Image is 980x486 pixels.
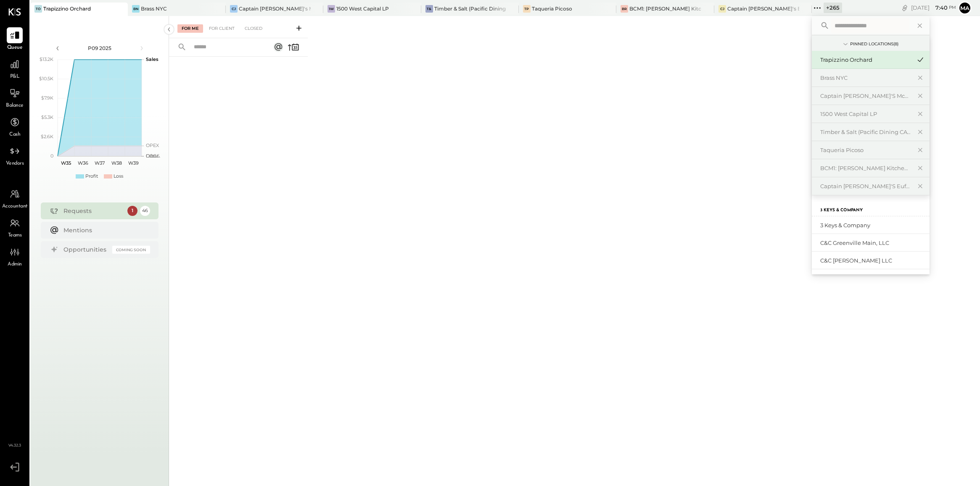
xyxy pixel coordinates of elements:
[0,186,29,210] a: Accountant
[34,5,42,13] div: TO
[820,146,911,154] div: Taqueria Picoso
[820,164,911,172] div: BCM1: [PERSON_NAME] Kitchen Bar Market
[63,226,146,234] div: Mentions
[8,232,22,239] span: Teams
[336,5,389,12] div: 1500 West Capital LP
[911,4,956,12] div: [DATE]
[141,5,167,12] div: Brass NYC
[0,27,29,52] a: Queue
[132,5,140,13] div: BN
[901,3,909,12] div: copy link
[820,239,925,247] div: C&C Greenville Main, LLC
[727,5,799,12] div: Captain [PERSON_NAME]'s Eufaula
[146,142,159,148] text: OPEX
[50,153,53,159] text: 0
[820,56,911,64] div: Trapizzino Orchard
[205,24,239,33] div: For Client
[629,5,701,12] div: BCM1: [PERSON_NAME] Kitchen Bar Market
[128,160,138,166] text: W39
[95,160,105,166] text: W37
[240,24,267,33] div: Closed
[64,45,135,52] div: P09 2025
[0,114,29,139] a: Cash
[146,56,158,62] text: Sales
[820,92,911,100] div: Captain [PERSON_NAME]'s Mcalestar
[820,208,863,213] label: 3 Keys & Company
[718,5,726,13] div: CJ
[824,3,842,13] div: + 265
[140,206,150,216] div: 46
[41,134,53,139] text: $2.6K
[0,244,29,268] a: Admin
[820,221,925,229] div: 3 Keys & Company
[40,56,53,62] text: $13.2K
[621,5,628,13] div: BR
[820,110,911,118] div: 1500 West Capital LP
[146,153,160,159] text: Occu...
[532,5,572,12] div: Taqueria Picoso
[820,74,911,82] div: Brass NYC
[8,261,22,268] span: Admin
[0,56,29,81] a: P&L
[111,160,122,166] text: W38
[0,215,29,239] a: Teams
[523,5,531,13] div: TP
[114,173,123,180] div: Loss
[127,206,137,216] div: 1
[61,160,71,166] text: W35
[850,41,898,47] div: Pinned Locations ( 8 )
[2,203,28,210] span: Accountant
[425,5,433,13] div: T&
[39,76,53,81] text: $10.5K
[820,274,925,282] div: N&N - Senoia & Corporate
[434,5,506,12] div: Timber & Salt (Pacific Dining CA1 LLC)
[63,207,123,215] div: Requests
[958,1,972,15] button: Ma
[820,257,925,265] div: C&C [PERSON_NAME] LLC
[328,5,335,13] div: 1W
[820,128,911,136] div: Timber & Salt (Pacific Dining CA1 LLC)
[9,131,20,139] span: Cash
[41,95,53,101] text: $7.9K
[6,102,24,110] span: Balance
[239,5,311,12] div: Captain [PERSON_NAME]'s Mcalestar
[230,5,238,13] div: CJ
[63,245,108,254] div: Opportunities
[41,114,53,120] text: $5.3K
[6,160,24,168] span: Vendors
[43,5,91,12] div: Trapizzino Orchard
[10,73,20,81] span: P&L
[820,182,911,190] div: Captain [PERSON_NAME]'s Eufaula
[177,24,203,33] div: For Me
[0,85,29,110] a: Balance
[77,160,88,166] text: W36
[0,143,29,168] a: Vendors
[7,44,23,52] span: Queue
[85,173,98,180] div: Profit
[112,246,150,254] div: Coming Soon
